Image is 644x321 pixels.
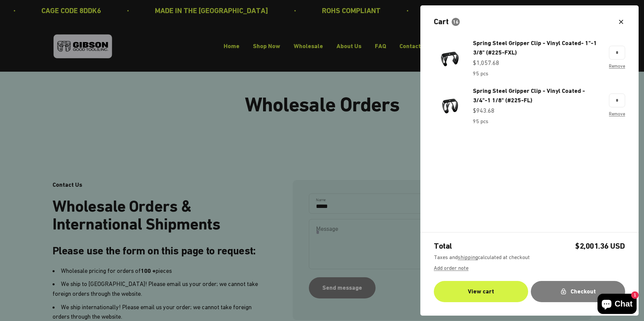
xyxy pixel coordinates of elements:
[452,18,460,26] cart-count: 16
[473,86,602,106] a: Spring Steel Gripper Clip - Vinyl Coated - 3/4"-1 1/8" (#225-FL)
[609,46,625,59] input: Change quantity
[473,106,494,116] sale-price: $943.68
[575,241,625,252] span: $2,001.36 USD
[531,281,625,302] button: Checkout
[434,16,448,28] p: Cart
[473,117,488,126] p: 95 pcs
[473,39,597,56] span: Spring Steel Gripper Clip - Vinyl Coated- 1"-1 3/8" (#225-FXL)
[434,241,452,252] span: Total
[434,253,625,262] p: Taxes and calculated at checkout
[473,58,499,68] sale-price: $1,057.68
[434,281,528,302] a: View cart
[595,294,639,316] inbox-online-store-chat: Shopify online store chat
[434,42,466,74] img: Gripper clip, made & shipped from the USA!
[609,63,625,69] a: Remove
[434,263,469,273] button: Add order note
[473,69,488,78] p: 95 pcs
[473,87,585,104] span: Spring Steel Gripper Clip - Vinyl Coated - 3/4"-1 1/8" (#225-FL)
[434,265,469,271] span: Add order note
[544,287,612,296] div: Checkout
[458,254,478,260] a: shipping
[609,111,625,116] a: Remove
[473,38,602,58] a: Spring Steel Gripper Clip - Vinyl Coated- 1"-1 3/8" (#225-FXL)
[609,94,625,107] input: Change quantity
[434,90,466,122] img: Gripper clip, made & shipped from the USA!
